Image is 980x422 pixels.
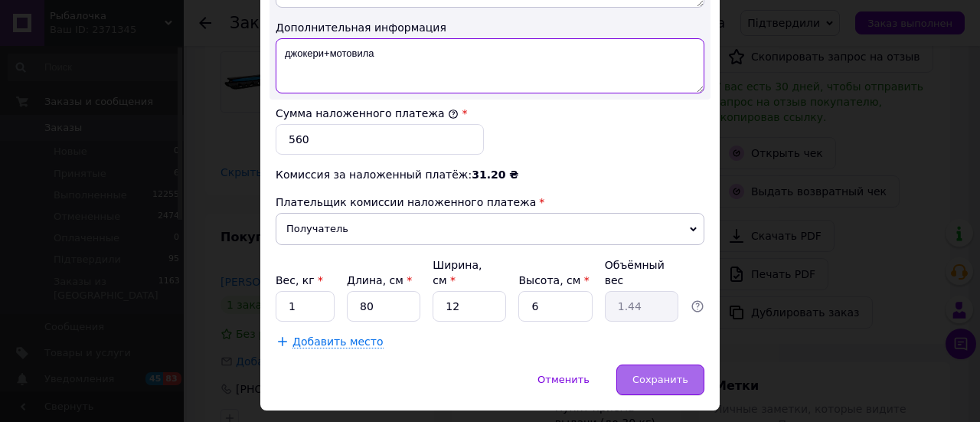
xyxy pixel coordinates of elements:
[276,107,459,119] label: Сумма наложенного платежа
[537,374,590,385] span: Отменить
[276,167,704,182] div: Комиссия за наложенный платёж:
[605,257,678,288] div: Объёмный вес
[292,335,384,348] span: Добавить место
[433,259,482,286] label: Ширина, см
[276,196,536,208] span: Плательщик комиссии наложенного платежа
[276,38,704,93] textarea: джокери+мотовила
[347,274,412,286] label: Длина, см
[518,274,589,286] label: Высота, см
[276,213,704,245] span: Получатель
[472,168,518,181] span: 31.20 ₴
[276,20,704,35] div: Дополнительная информация
[276,274,323,286] label: Вес, кг
[632,374,688,385] span: Сохранить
